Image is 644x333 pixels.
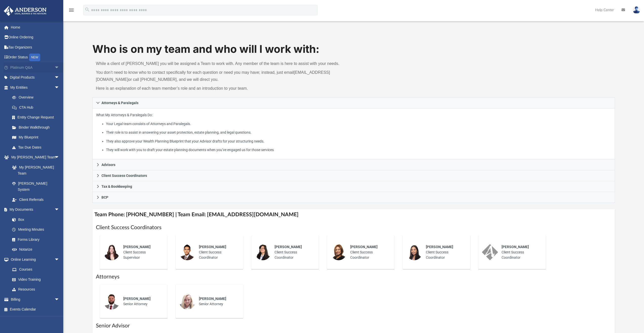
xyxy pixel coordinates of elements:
[347,241,391,264] div: Client Success Coordinator
[96,70,330,82] a: [EMAIL_ADDRESS][DOMAIN_NAME]
[106,121,611,127] li: Your Legal team consists of Attorneys and Paralegals.
[406,244,422,260] img: thumbnail
[120,241,164,264] div: Client Success Supervisor
[199,245,226,249] span: [PERSON_NAME]
[120,293,164,310] div: Senior Attorney
[96,273,612,280] h1: Attorneys
[422,241,467,264] div: Client Success Coordinator
[4,22,67,32] a: Home
[54,73,65,83] span: arrow_drop_down
[7,162,62,178] a: My [PERSON_NAME] Team
[426,245,453,249] span: [PERSON_NAME]
[275,245,302,249] span: [PERSON_NAME]
[195,241,240,264] div: Client Success Coordinator
[92,108,615,160] div: Attorneys & Paralegals
[179,244,195,260] img: thumbnail
[255,244,271,260] img: thumbnail
[4,73,67,83] a: Digital Productsarrow_drop_down
[7,234,62,245] a: Forms Library
[103,293,120,310] img: thumbnail
[103,244,120,260] img: thumbnail
[7,178,65,195] a: [PERSON_NAME] System
[330,244,347,260] img: thumbnail
[7,225,65,235] a: Meeting Minutes
[4,294,67,304] a: Billingarrow_drop_down
[482,244,498,260] img: thumbnail
[7,112,67,123] a: Entity Change Request
[7,265,65,275] a: Courses
[4,82,67,92] a: My Entitiesarrow_drop_down
[7,215,62,225] a: Box
[96,322,612,329] h1: Senior Advisor
[7,195,65,205] a: Client Referrals
[92,209,615,220] h4: Team Phone: [PHONE_NUMBER] | Team Email: [EMAIL_ADDRESS][DOMAIN_NAME]
[96,69,350,83] p: You don’t need to know who to contact specifically for each question or need you may have; instea...
[54,152,65,163] span: arrow_drop_down
[4,254,65,265] a: Online Learningarrow_drop_down
[106,129,611,136] li: Their role is to assist in answering your asset protection, estate planning, and legal questions.
[633,6,640,14] img: User Pic
[54,62,65,73] span: arrow_drop_down
[92,192,615,203] a: BCP
[502,245,529,249] span: [PERSON_NAME]
[54,205,65,215] span: arrow_drop_down
[92,42,615,57] h1: Who is on my team and who will I work with:
[54,294,65,305] span: arrow_drop_down
[7,92,67,103] a: Overview
[7,284,65,295] a: Resources
[350,245,378,249] span: [PERSON_NAME]
[92,97,615,108] a: Attorneys & Paralegals
[101,101,138,105] span: Attorneys & Paralegals
[54,82,65,93] span: arrow_drop_down
[96,60,350,67] p: While a client of [PERSON_NAME] you will be assigned a Team to work with. Any member of the team ...
[7,132,65,142] a: My Blueprint
[4,62,67,73] a: Platinum Q&Aarrow_drop_down
[68,10,74,13] a: menu
[101,185,132,188] span: Tax & Bookkeeping
[92,170,615,181] a: Client Success Coordinators
[96,112,611,153] p: What My Attorneys & Paralegals Do:
[54,254,65,265] span: arrow_drop_down
[101,163,115,166] span: Advisors
[7,122,67,132] a: Binder Walkthrough
[92,181,615,192] a: Tax & Bookkeeping
[4,152,65,162] a: My [PERSON_NAME] Teamarrow_drop_down
[4,52,67,63] a: Order StatusNEW
[29,54,40,61] div: NEW
[68,7,74,13] i: menu
[4,205,65,215] a: My Documentsarrow_drop_down
[498,241,542,264] div: Client Success Coordinator
[96,224,612,231] h1: Client Success Coordinators
[199,297,226,301] span: [PERSON_NAME]
[7,102,67,112] a: CTA Hub
[85,7,90,12] i: search
[106,147,611,153] li: They will work with you to draft your estate planning documents when you’ve engaged us for those ...
[195,293,240,310] div: Senior Attorney
[7,274,62,284] a: Video Training
[123,297,151,301] span: [PERSON_NAME]
[271,241,315,264] div: Client Success Coordinator
[101,196,108,199] span: BCP
[123,245,151,249] span: [PERSON_NAME]
[96,85,350,92] p: Here is an explanation of each team member’s role and an introduction to your team.
[101,174,147,177] span: Client Success Coordinators
[2,6,48,16] img: Anderson Advisors Platinum Portal
[7,245,65,255] a: Notarize
[106,138,611,145] li: They also approve your Wealth Planning Blueprint that your Advisor drafts for your structuring ne...
[179,293,195,310] img: thumbnail
[4,42,67,52] a: Tax Organizers
[4,304,67,315] a: Events Calendar
[7,142,67,152] a: Tax Due Dates
[92,159,615,170] a: Advisors
[4,32,67,42] a: Online Ordering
